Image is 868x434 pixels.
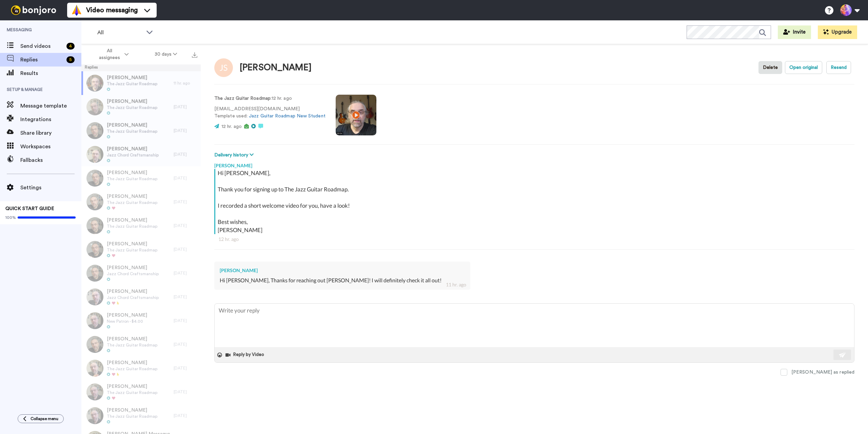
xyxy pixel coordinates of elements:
[20,56,64,64] span: Replies
[218,169,853,234] div: Hi [PERSON_NAME], Thank you for signing up to The Jazz Guitar Roadmap. I recorded a short welcome...
[8,5,59,15] img: bj-logo-header-white.svg
[81,214,201,238] a: [PERSON_NAME]The Jazz Guitar Roadmap[DATE]
[107,336,157,342] span: [PERSON_NAME]
[107,383,157,390] span: [PERSON_NAME]
[86,75,103,92] img: b2f987b9-9716-420b-a94b-761f4010d653-thumb.jpg
[214,106,325,120] p: [EMAIL_ADDRESS][DOMAIN_NAME] Template used:
[81,238,201,261] a: [PERSON_NAME]The Jazz Guitar Roadmap[DATE]
[31,416,58,421] span: Collapse menu
[81,285,201,309] a: [PERSON_NAME]Jazz Chord Craftsmanship[DATE]
[214,159,854,169] div: [PERSON_NAME]
[107,319,147,324] span: New Patron - $4.00
[107,129,157,134] span: The Jazz Guitar Roadmap
[96,48,123,61] span: All assignees
[81,143,201,166] a: [PERSON_NAME]Jazz Chord Craftsmanship[DATE]
[107,74,157,81] span: [PERSON_NAME]
[107,146,159,152] span: [PERSON_NAME]
[107,98,157,105] span: [PERSON_NAME]
[81,404,201,428] a: [PERSON_NAME]The Jazz Guitar Roadmap[DATE]
[107,176,157,182] span: The Jazz Guitar Roadmap
[86,265,103,282] img: a36b4d59-e647-495c-b34f-b23bf18ac444-thumb.jpg
[220,277,465,284] div: Hi [PERSON_NAME], Thanks for reaching out [PERSON_NAME]! I will definitely check it all out!
[225,350,266,360] button: Reply by Video
[107,122,157,129] span: [PERSON_NAME]
[20,42,64,50] span: Send videos
[107,312,147,319] span: [PERSON_NAME]
[86,193,103,210] img: 91f626db-0cd5-4c4c-88b4-37ebc967977d-thumb.jpg
[174,389,197,395] div: [DATE]
[107,390,157,395] span: The Jazz Guitar Roadmap
[174,342,197,347] div: [DATE]
[174,175,197,181] div: [DATE]
[174,104,197,110] div: [DATE]
[107,271,159,277] span: Jazz Chord Craftsmanship
[86,217,103,234] img: 2765a6ae-213e-4967-abaa-c013fbd64c94-thumb.jpg
[240,63,312,73] div: [PERSON_NAME]
[86,241,103,258] img: fd03449a-9bdf-4810-898b-e1d42d50d9b6-thumb.jpg
[174,365,197,371] div: [DATE]
[107,169,157,176] span: [PERSON_NAME]
[818,25,857,39] button: Upgrade
[20,143,81,151] span: Workspaces
[86,98,103,115] img: 48a9d280-6875-4124-a421-4ca90e4574d9-thumb.jpg
[83,45,142,64] button: All assignees
[839,352,846,358] img: send-white.svg
[778,25,811,39] button: Invite
[86,146,103,163] img: 9934fd9d-9db8-4b28-a1d3-3ef1a2a7ec3c-thumb.jpg
[107,407,157,414] span: [PERSON_NAME]
[107,295,159,300] span: Jazz Chord Craftsmanship
[66,43,75,50] div: 4
[81,166,201,190] a: [PERSON_NAME]The Jazz Guitar Roadmap[DATE]
[214,151,256,159] button: Delivery history
[81,356,201,380] a: [PERSON_NAME]The Jazz Guitar Roadmap[DATE]
[86,336,103,353] img: b07d766f-b73c-4b27-a056-b113ccdc1bf9-thumb.jpg
[71,5,82,16] img: vm-color.svg
[214,58,233,77] img: Image of Jason Schneck
[785,61,822,74] button: Open original
[174,80,197,86] div: 11 hr. ago
[81,309,201,333] a: [PERSON_NAME]New Patron - $4.00[DATE]
[174,413,197,418] div: [DATE]
[86,5,138,15] span: Video messaging
[174,152,197,157] div: [DATE]
[107,193,157,200] span: [PERSON_NAME]
[20,156,81,164] span: Fallbacks
[107,241,157,247] span: [PERSON_NAME]
[174,128,197,133] div: [DATE]
[174,294,197,300] div: [DATE]
[107,81,157,87] span: The Jazz Guitar Roadmap
[220,267,465,274] div: [PERSON_NAME]
[107,217,157,224] span: [PERSON_NAME]
[86,122,103,139] img: 99df5863-57ed-4099-821d-07b18c981a4f-thumb.jpg
[107,105,157,110] span: The Jazz Guitar Roadmap
[81,261,201,285] a: [PERSON_NAME]Jazz Chord Craftsmanship[DATE]
[107,247,157,253] span: The Jazz Guitar Roadmap
[81,380,201,404] a: [PERSON_NAME]The Jazz Guitar Roadmap[DATE]
[107,359,157,366] span: [PERSON_NAME]
[86,383,103,400] img: cf8d1b57-c822-45a4-a46b-d093a82c147a-thumb.jpg
[86,170,103,187] img: e5268d6c-1b6c-4c63-8e7a-7aefe419f042-thumb.jpg
[791,369,854,376] div: [PERSON_NAME] as replied
[5,215,16,220] span: 100%
[142,48,190,60] button: 30 days
[107,342,157,348] span: The Jazz Guitar Roadmap
[174,223,197,228] div: [DATE]
[249,114,325,118] a: Jazz Guitar Roadmap New Student
[214,96,271,101] strong: The Jazz Guitar Roadmap
[86,407,103,424] img: 32902e1c-50be-4c2f-969c-1a205e0fa174-thumb.jpg
[81,190,201,214] a: [PERSON_NAME]The Jazz Guitar Roadmap[DATE]
[221,124,242,129] span: 12 hr. ago
[192,52,197,58] img: export.svg
[107,152,159,158] span: Jazz Chord Craftsmanship
[214,95,325,102] p: : 12 hr. ago
[86,288,103,305] img: 6295ff2a-ea47-40c1-abdd-0c21c037e4a2-thumb.jpg
[20,102,81,110] span: Message template
[81,64,201,71] div: Replies
[758,61,782,74] button: Delete
[174,247,197,252] div: [DATE]
[86,360,103,377] img: 68b62659-5806-425c-b491-dd58bd21d774-thumb.jpg
[107,366,157,372] span: The Jazz Guitar Roadmap
[174,318,197,323] div: [DATE]
[20,115,81,124] span: Integrations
